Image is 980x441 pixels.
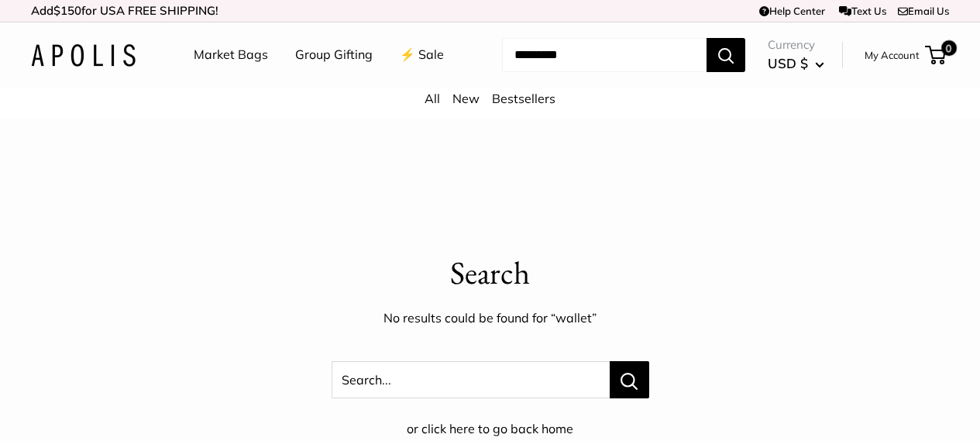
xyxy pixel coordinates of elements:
[707,38,745,72] button: Search
[400,43,444,67] a: ⚡️ Sale
[502,38,707,72] input: Search...
[610,361,649,398] button: Search...
[452,91,480,106] a: New
[425,91,440,106] a: All
[759,5,825,17] a: Help Center
[768,51,824,76] button: USD $
[768,34,824,56] span: Currency
[31,307,949,330] p: No results could be found for “wallet”
[31,250,949,296] p: Search
[194,43,268,67] a: Market Bags
[839,5,886,17] a: Text Us
[53,3,81,18] span: $150
[295,43,373,67] a: Group Gifting
[407,421,573,436] a: or click here to go back home
[898,5,949,17] a: Email Us
[927,46,946,64] a: 0
[865,46,920,64] a: My Account
[768,55,808,71] span: USD $
[31,44,136,67] img: Apolis
[941,40,957,56] span: 0
[492,91,555,106] a: Bestsellers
